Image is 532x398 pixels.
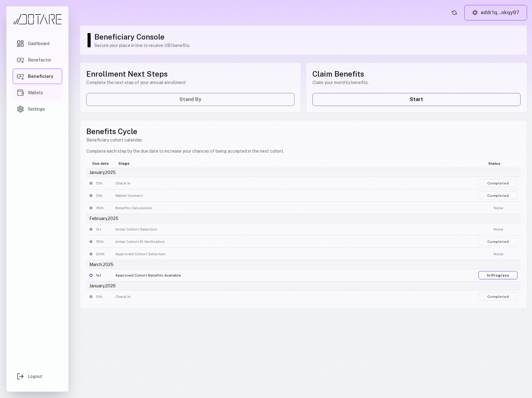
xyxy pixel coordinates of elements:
div: 20th [89,252,109,256]
img: Benefactor [17,56,24,64]
div: Approved Cohort Selection [115,252,473,256]
a: Completed [478,191,517,200]
img: Beneficiary [17,73,24,80]
a: Start [312,93,521,106]
h1: Beneficiary Console [94,32,521,42]
button: None [479,250,517,258]
div: Wallet Connect [115,193,472,198]
span: Benefactor [28,57,51,63]
button: None [479,225,517,233]
div: February, 2025 [86,214,521,223]
p: Complete the next step of your annual enrollment [86,79,294,86]
div: 1st [89,227,109,232]
div: January, 2026 [86,281,521,290]
div: 5th [89,193,109,198]
div: Status [474,161,514,166]
div: 5th [89,181,109,186]
a: Completed [478,179,517,187]
div: Approved Cohort Benefits Available [115,273,472,278]
p: Complete each step by the due date to increase your chances of being accepted in the next cohort. [86,148,521,154]
h1: Enrollment Next Steps [86,69,294,79]
p: Beneficiary cohort calendar. [86,137,521,143]
a: Completed [478,237,517,246]
img: Wallets [17,89,24,96]
div: March, 2025 [86,260,521,269]
button: None [479,204,517,212]
img: Lace logo [472,10,478,16]
span: Dashboard [28,40,49,47]
span: Settings [28,106,45,112]
div: Due date [92,161,112,166]
p: Claim your monthly benefits. [312,79,521,86]
button: addr1q...nkqy97 [464,5,527,20]
div: Initial Cohort ID Verification [115,239,472,244]
button: Refresh account status [449,8,459,18]
div: 1st [89,273,109,278]
a: In Progress [478,271,517,279]
div: Stage [118,161,468,166]
a: Completed [478,292,517,301]
span: Wallets [28,90,43,96]
div: 5th [89,294,109,299]
span: Logout [28,373,42,379]
div: 15th [89,205,109,210]
img: Dotare Logo [13,14,62,25]
h1: Benefits Cycle [86,126,521,136]
h1: Claim Benefits [312,69,521,79]
div: Check In [115,181,472,186]
div: Check In [115,294,472,299]
p: Secure your place in line to receive UBI benefits. [94,42,521,49]
span: Beneficiary [28,73,53,79]
div: January, 2025 [86,168,521,177]
div: 15th [89,239,109,244]
div: Benefits Calculation [115,205,473,210]
div: Initial Cohort Selection [115,227,473,232]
